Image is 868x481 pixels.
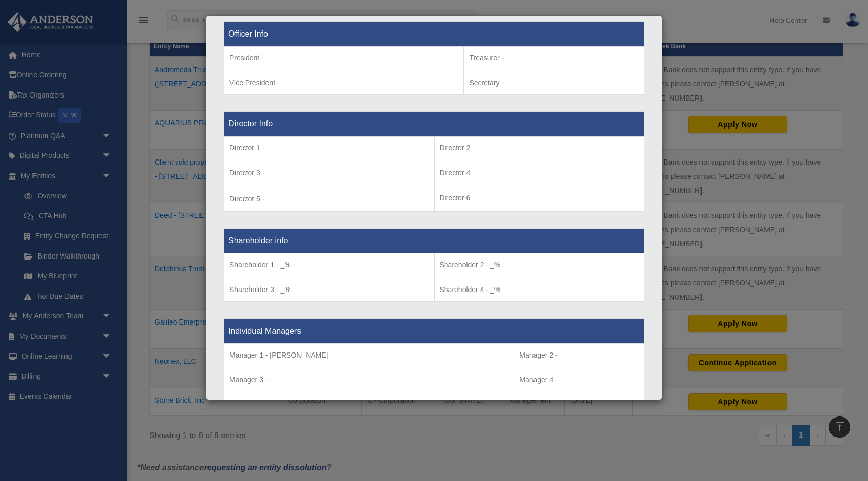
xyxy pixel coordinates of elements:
[229,259,429,271] p: Shareholder 1 - _%
[440,142,639,154] p: Director 2 -
[224,21,644,46] th: Officer Info
[229,283,429,296] p: Shareholder 3 - _%
[224,112,644,137] th: Director Info
[229,349,509,362] p: Manager 1 - [PERSON_NAME]
[519,349,639,362] p: Manager 2 -
[440,191,639,204] p: Director 6 -
[440,283,639,296] p: Shareholder 4 - _%
[229,374,509,387] p: Manager 3 -
[224,137,435,212] td: Director 5 -
[229,77,458,89] p: Vice President -
[229,142,429,154] p: Director 1 -
[519,374,639,387] p: Manager 4 -
[229,167,429,179] p: Director 3 -
[229,52,458,65] p: President -
[440,259,639,271] p: Shareholder 2 - _%
[469,52,639,65] p: Treasurer -
[229,399,509,411] p: Manager 5 -
[469,77,639,89] p: Secretary -
[224,318,644,343] th: Individual Managers
[440,167,639,179] p: Director 4 -
[224,229,644,253] th: Shareholder info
